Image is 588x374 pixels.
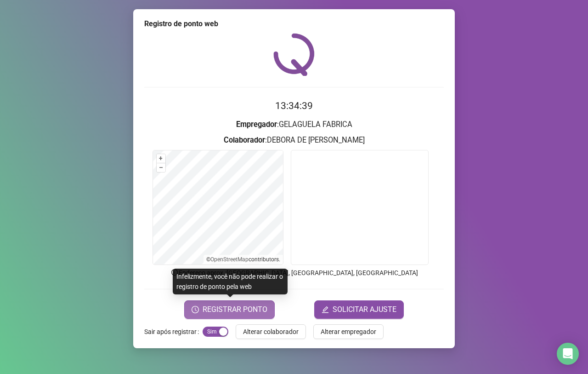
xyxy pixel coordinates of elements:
a: OpenStreetMap [210,256,249,263]
strong: Empregador [236,120,277,129]
button: – [157,163,165,172]
h3: : GELAGUELA FABRICA [144,119,444,131]
span: Alterar colaborador [243,327,299,337]
time: 13:34:39 [275,100,313,111]
h3: : DEBORA DE [PERSON_NAME] [144,134,444,146]
div: Registro de ponto web [144,18,444,29]
button: + [157,154,165,163]
div: Open Intercom Messenger [557,343,579,365]
label: Sair após registrar [144,324,203,339]
span: clock-circle [192,306,199,313]
span: SOLICITAR AJUSTE [333,304,396,315]
span: edit [322,306,329,313]
button: editSOLICITAR AJUSTE [314,300,404,319]
button: Alterar empregador [313,324,384,339]
button: Alterar colaborador [236,324,306,339]
strong: Colaborador [224,136,265,144]
span: info-circle [170,268,179,276]
span: Alterar empregador [321,327,376,337]
div: Infelizmente, você não pode realizar o registro de ponto pela web [173,269,288,294]
p: Endereço aprox. : [GEOGRAPHIC_DATA], [GEOGRAPHIC_DATA], [GEOGRAPHIC_DATA] [144,268,444,278]
img: QRPoint [273,33,315,76]
span: REGISTRAR PONTO [203,304,267,315]
li: © contributors. [206,256,280,263]
button: REGISTRAR PONTO [184,300,275,319]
